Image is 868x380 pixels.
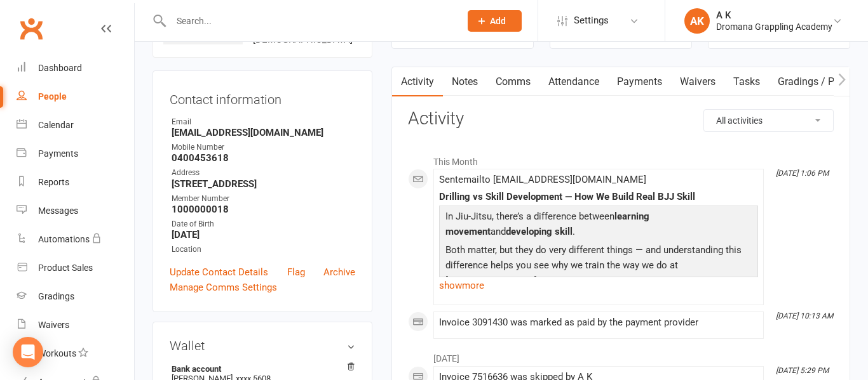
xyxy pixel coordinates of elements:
a: Clubworx [15,13,47,44]
p: In Jiu-Jitsu, there’s a difference between and . [442,209,755,242]
a: Manage Comms Settings [170,280,277,295]
div: Dromana Grappling Academy [716,21,832,32]
a: Flag [287,265,305,280]
strong: Bank account [172,364,349,374]
h3: Wallet [170,339,355,353]
a: Reports [17,168,134,197]
h3: Contact information [170,88,355,107]
div: Reports [38,177,69,187]
h3: Activity [408,109,834,129]
strong: [STREET_ADDRESS] [172,178,355,190]
span: Sent email to [EMAIL_ADDRESS][DOMAIN_NAME] [439,174,646,185]
div: Payments [38,148,78,159]
div: Waivers [38,320,69,330]
strong: 1000000018 [172,204,355,215]
p: Both matter, but they do very different things — and understanding this difference helps you see ... [442,242,755,291]
a: Update Contact Details [170,265,268,280]
div: Address [172,167,355,179]
div: Gradings [38,291,74,301]
div: Date of Birth [172,218,355,230]
a: Automations [17,225,134,254]
strong: [EMAIL_ADDRESS][DOMAIN_NAME] [172,127,355,138]
button: Add [468,10,522,32]
div: Product Sales [38,263,93,273]
i: [DATE] 10:13 AM [776,311,833,320]
a: Waivers [671,67,724,96]
strong: 0400453618 [172,152,355,164]
span: Add [490,16,506,26]
div: Automations [38,234,90,244]
a: Payments [608,67,671,96]
a: Comms [487,67,539,96]
a: Notes [443,67,487,96]
div: Workouts [38,348,76,358]
div: AK [684,8,710,34]
li: This Month [408,148,834,169]
span: Settings [574,6,609,35]
div: Email [172,116,355,128]
div: Open Intercom Messenger [13,337,43,367]
a: Payments [17,140,134,168]
a: show more [439,277,758,294]
div: A K [716,10,832,21]
a: Activity [392,67,443,96]
div: Invoice 3091430 was marked as paid by the payment provider [439,317,758,328]
a: Archive [323,265,355,280]
a: Calendar [17,111,134,140]
a: Messages [17,197,134,225]
li: [DATE] [408,345,834,365]
a: Workouts [17,339,134,368]
div: Member Number [172,193,355,205]
span: developing skill [506,226,573,237]
a: Attendance [539,67,608,96]
a: Gradings [17,282,134,311]
div: Drilling vs Skill Development — How We Build Real BJJ Skill [439,192,758,202]
div: Dashboard [38,63,82,73]
i: [DATE] 5:29 PM [776,366,829,375]
i: [DATE] 1:06 PM [776,169,829,178]
div: Mobile Number [172,141,355,154]
div: Calendar [38,120,74,130]
a: Waivers [17,311,134,339]
a: People [17,82,134,111]
a: Tasks [724,67,769,96]
div: People [38,91,67,102]
div: Location [172,244,355,256]
strong: [DATE] [172,229,355,240]
div: Messages [38,206,78,216]
a: Dashboard [17,54,134,82]
input: Search... [167,12,451,30]
a: Product Sales [17,254,134,282]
